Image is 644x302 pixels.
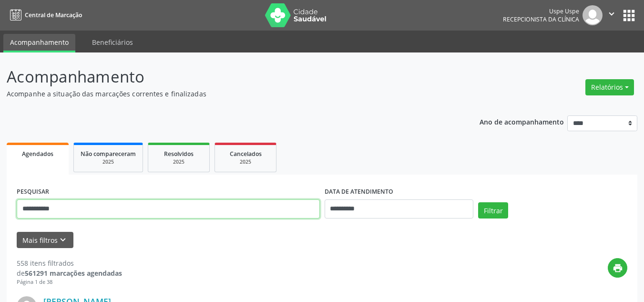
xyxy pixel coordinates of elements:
[613,263,623,273] i: print
[325,185,393,199] label: DATA DE ATENDIMENTO
[608,258,627,278] button: print
[17,258,122,268] div: 558 itens filtrados
[480,115,564,127] p: Ano de acompanhamento
[230,150,262,158] span: Cancelados
[22,150,53,158] span: Agendados
[58,235,68,245] i: keyboard_arrow_down
[17,185,49,199] label: PESQUISAR
[164,150,194,158] span: Resolvidos
[603,5,621,25] button: 
[621,7,637,24] button: apps
[7,65,448,89] p: Acompanhamento
[17,268,122,278] div: de
[7,7,82,23] a: Central de Marcação
[222,158,269,166] div: 2025
[503,15,579,23] span: Recepcionista da clínica
[81,158,136,166] div: 2025
[7,89,448,99] p: Acompanhe a situação das marcações correntes e finalizadas
[3,34,75,52] a: Acompanhamento
[585,79,634,95] button: Relatórios
[17,278,122,286] div: Página 1 de 38
[503,7,579,15] div: Uspe Uspe
[606,9,617,19] i: 
[155,158,203,166] div: 2025
[25,269,122,278] strong: 561291 marcações agendadas
[478,202,508,219] button: Filtrar
[17,232,73,249] button: Mais filtroskeyboard_arrow_down
[85,34,140,51] a: Beneficiários
[25,11,82,19] span: Central de Marcação
[81,150,136,158] span: Não compareceram
[583,5,603,25] img: img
